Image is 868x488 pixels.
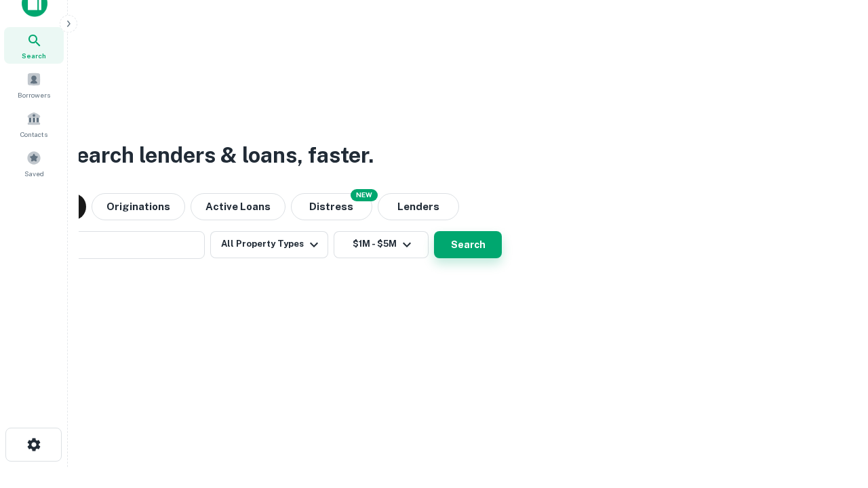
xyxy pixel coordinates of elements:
[22,50,46,61] span: Search
[18,89,50,100] span: Borrowers
[210,231,328,258] button: All Property Types
[291,193,372,220] button: Search distressed loans with lien and other non-mortgage details.
[800,380,868,445] iframe: Chat Widget
[92,193,185,220] button: Originations
[4,27,64,64] a: Search
[378,193,459,220] button: Lenders
[24,168,44,179] span: Saved
[62,139,374,171] h3: Search lenders & loans, faster.
[4,106,64,142] a: Contacts
[4,66,64,103] a: Borrowers
[191,193,285,220] button: Active Loans
[351,189,378,201] div: NEW
[20,129,47,140] span: Contacts
[4,145,64,182] a: Saved
[334,231,429,258] button: $1M - $5M
[434,231,502,258] button: Search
